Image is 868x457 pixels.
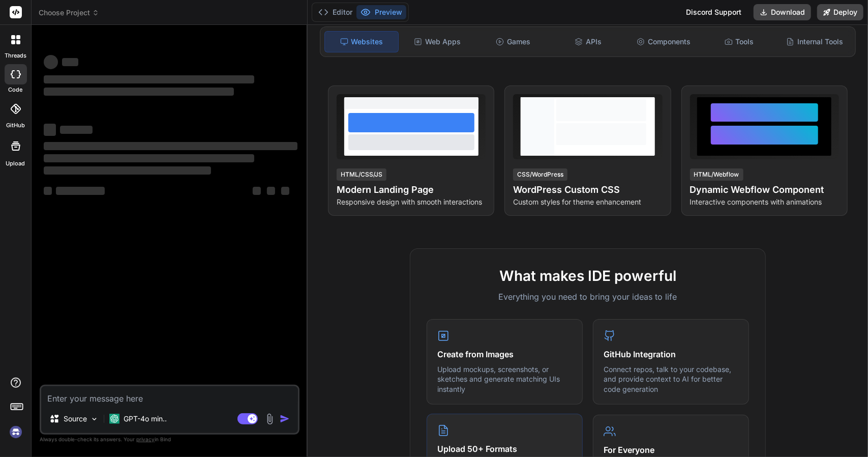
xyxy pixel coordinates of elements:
h4: Modern Landing Page [337,183,486,197]
button: Preview [356,5,406,19]
span: ‌ [44,88,234,96]
span: ‌ [60,126,93,134]
div: Web Apps [401,31,474,52]
span: ‌ [44,75,254,83]
img: attachment [264,413,276,425]
div: Websites [324,31,399,52]
div: CSS/WordPress [513,168,567,181]
img: GPT-4o mini [109,414,119,424]
span: ‌ [253,187,261,195]
img: signin [7,423,24,441]
button: Editor [314,5,356,19]
span: Choose Project [39,8,99,18]
p: Always double-check its answers. Your in Bind [40,435,300,444]
div: HTML/Webflow [690,168,743,181]
button: Download [754,4,811,20]
h4: For Everyone [604,444,738,456]
div: Discord Support [680,4,747,20]
label: threads [5,51,26,60]
div: Internal Tools [778,31,851,52]
h4: WordPress Custom CSS [513,183,662,197]
span: ‌ [44,55,58,69]
span: ‌ [44,166,211,175]
label: code [9,85,23,94]
label: Upload [6,159,25,168]
label: GitHub [6,121,25,130]
span: ‌ [44,187,52,195]
p: GPT-4o min.. [124,414,167,424]
span: privacy [136,436,155,442]
p: Custom styles for theme enhancement [513,197,662,207]
p: Source [64,414,87,424]
div: HTML/CSS/JS [337,168,386,181]
p: Everything you need to bring your ideas to life [427,291,749,303]
span: ‌ [267,187,275,195]
img: icon [280,414,290,424]
p: Responsive design with smooth interactions [337,197,486,207]
span: ‌ [44,154,254,162]
span: ‌ [44,124,56,136]
div: Components [627,31,700,52]
p: Connect repos, talk to your codebase, and provide context to AI for better code generation [604,364,738,394]
div: APIs [552,31,625,52]
div: Games [476,31,549,52]
h4: Dynamic Webflow Component [690,183,839,197]
p: Upload mockups, screenshots, or sketches and generate matching UIs instantly [437,364,572,394]
h4: GitHub Integration [604,348,738,360]
h4: Create from Images [437,348,572,360]
span: ‌ [62,58,78,66]
div: Tools [702,31,775,52]
img: Pick Models [90,415,99,423]
span: ‌ [44,142,297,150]
p: Interactive components with animations [690,197,839,207]
button: Deploy [817,4,863,20]
h4: Upload 50+ Formats [437,443,572,455]
span: ‌ [56,187,105,195]
h2: What makes IDE powerful [427,265,749,287]
span: ‌ [281,187,289,195]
